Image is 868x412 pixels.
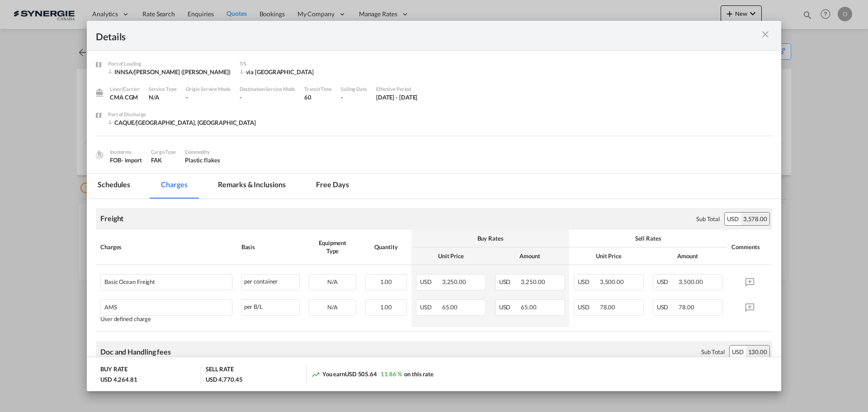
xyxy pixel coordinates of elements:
[648,247,727,265] th: Amount
[241,243,300,251] div: Basis
[679,303,694,311] span: 78.00
[240,60,314,68] div: T/S
[100,375,137,384] div: USD 4,264.81
[240,93,296,101] div: -
[499,303,520,311] span: USD
[760,29,771,40] md-icon: icon-close m-3 fg-AAA8AD cursor
[309,239,356,255] div: Equipment Type
[110,156,142,164] div: FOB
[108,118,256,127] div: CAQUE/Quebec City, QC
[108,60,231,68] div: Port of Loading
[365,243,407,251] div: Quantity
[100,347,171,357] div: Doc and Handling fees
[207,174,296,199] md-tab-item: Remarks & Inclusions
[345,370,377,378] span: USD 505.64
[578,303,599,311] span: USD
[578,278,599,285] span: USD
[100,213,123,223] div: Freight
[100,243,232,251] div: Charges
[240,68,314,76] div: via Antwerp
[104,275,197,285] div: Basic Ocean Freight
[491,247,570,265] th: Amount
[679,278,703,285] span: 3,500.00
[311,370,320,379] md-icon: icon-trending-up
[110,148,142,156] div: Incoterms
[701,348,725,356] div: Sub Total
[186,85,231,93] div: Origin Service Mode
[241,299,300,316] div: per B/L
[311,370,434,379] div: You earn on this rate
[380,278,392,285] span: 1.00
[521,278,545,285] span: 3,250.00
[110,85,140,93] div: Liner/Carrier
[499,278,520,285] span: USD
[416,234,565,242] div: Buy Rates
[746,346,769,358] div: 130.00
[730,346,746,358] div: USD
[569,247,648,265] th: Unit Price
[100,316,232,322] div: User defined charge
[304,85,332,93] div: Transit Time
[149,94,159,101] span: N/A
[727,230,772,265] th: Comments
[442,303,458,311] span: 65.00
[341,85,367,93] div: Sailing Date
[149,85,177,93] div: Service Type
[186,93,231,101] div: -
[87,174,369,199] md-pagination-wrapper: Use the left and right arrow keys to navigate between tabs
[600,278,624,285] span: 3,500.00
[411,247,491,265] th: Unit Price
[381,370,402,378] span: 11.86 %
[574,234,722,242] div: Sell Rates
[104,300,197,311] div: AMS
[110,93,140,101] div: CMA CGM
[741,213,769,225] div: 3,578.00
[725,213,741,225] div: USD
[108,110,256,118] div: Port of Discharge
[151,156,176,164] div: FAK
[420,278,441,285] span: USD
[327,278,338,285] span: N/A
[305,174,359,199] md-tab-item: Free days
[521,303,537,311] span: 65.00
[341,93,367,101] div: -
[94,150,104,160] img: cargo.png
[657,278,678,285] span: USD
[442,278,466,285] span: 3,250.00
[96,30,704,41] div: Details
[150,174,198,199] md-tab-item: Charges
[185,148,220,156] div: Commodity
[185,156,220,164] span: Plastic flakes
[380,303,392,311] span: 1.00
[241,274,300,290] div: per container
[696,215,720,223] div: Sub Total
[206,365,234,375] div: SELL RATE
[121,156,142,164] div: - import
[100,365,127,375] div: BUY RATE
[240,85,296,93] div: Destination Service Mode
[376,93,418,101] div: 1 Jun 2025 - 15 Jun 2025
[327,303,338,311] span: N/A
[600,303,616,311] span: 78.00
[151,148,176,156] div: Cargo Type
[376,85,418,93] div: Effective Period
[108,68,231,76] div: INNSA/Jawaharlal Nehru (Nhava Sheva)
[206,375,243,384] div: USD 4,770.45
[657,303,678,311] span: USD
[87,174,141,199] md-tab-item: Schedules
[420,303,441,311] span: USD
[87,21,781,392] md-dialog: Port of Loading ...
[304,93,332,101] div: 60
